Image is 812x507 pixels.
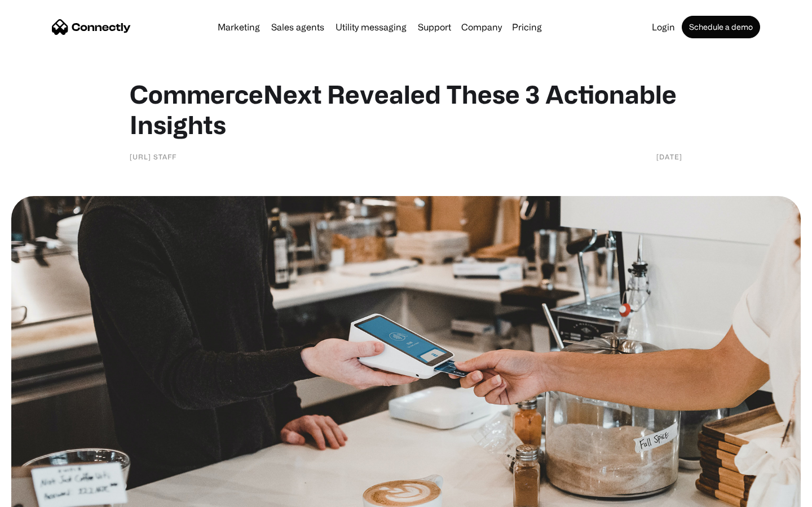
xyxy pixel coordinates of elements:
[656,151,682,162] div: [DATE]
[130,79,682,140] h1: CommerceNext Revealed These 3 Actionable Insights
[11,487,68,503] aside: Language selected: English
[267,23,329,32] a: Sales agents
[413,23,456,32] a: Support
[23,487,68,503] ul: Language list
[507,23,546,32] a: Pricing
[213,23,264,32] a: Marketing
[331,23,411,32] a: Utility messaging
[461,19,502,35] div: Company
[130,151,176,162] div: [URL] Staff
[682,16,760,38] a: Schedule a demo
[647,23,679,32] a: Login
